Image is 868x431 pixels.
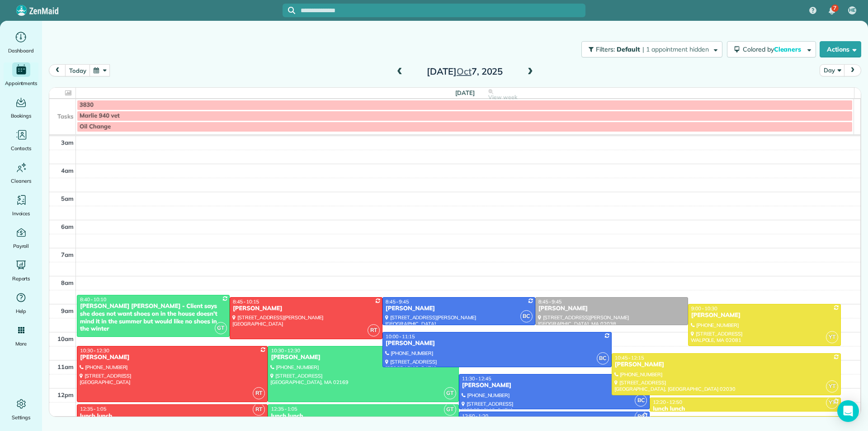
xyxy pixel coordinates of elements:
span: GT [444,403,456,416]
span: 8:45 - 10:15 [233,298,259,305]
a: Reports [4,258,38,283]
div: [PERSON_NAME] [232,305,380,313]
span: BC [597,352,609,365]
span: 8am [61,279,74,286]
span: 12:35 - 1:05 [80,406,106,412]
span: 11am [57,363,74,370]
a: Appointments [4,62,38,88]
div: lunch lunch [652,405,838,413]
span: 12pm [57,391,74,398]
div: lunch lunch [270,412,456,420]
span: 8:45 - 9:45 [386,298,409,305]
button: next [844,64,861,76]
button: Day [820,64,844,76]
a: Help [4,290,38,316]
span: Invoices [12,209,30,218]
button: prev [49,64,66,76]
span: Filters: [596,45,615,53]
span: Oil Change [80,123,111,130]
span: Dashboard [8,46,34,55]
span: Colored by [743,45,804,53]
a: Cleaners [4,160,38,185]
span: YT [826,380,838,393]
span: GT [215,322,227,334]
span: Cleaners [11,176,31,185]
span: Settings [12,413,31,422]
div: [PERSON_NAME] [538,305,685,313]
button: Focus search [283,7,295,14]
a: Payroll [4,225,38,251]
span: 3830 [80,101,94,109]
span: RT [253,387,265,399]
div: [PERSON_NAME] [PERSON_NAME] - Client says she does not want shoes on in the house doesn’t mind it... [80,303,227,333]
div: 7 unread notifications [822,1,841,21]
span: 10:45 - 12:15 [615,355,644,361]
div: [PERSON_NAME] [614,361,838,369]
span: Default [617,45,641,53]
div: [PERSON_NAME] [385,305,533,313]
a: Filters: Default | 1 appointment hidden [577,41,722,57]
span: BC [520,310,533,322]
span: 7am [61,251,74,258]
span: 8:45 - 9:45 [538,298,562,305]
span: 10:30 - 12:30 [271,347,300,354]
div: [PERSON_NAME] [270,354,456,361]
div: [PERSON_NAME] [462,382,647,389]
span: 12:50 - 1:20 [462,413,488,419]
span: HE [849,7,855,14]
a: Settings [4,397,38,422]
span: 9:00 - 10:30 [691,305,717,312]
span: Oct [457,66,472,77]
span: 11:30 - 12:45 [462,375,491,382]
span: 7 [833,5,836,12]
span: Bookings [11,111,32,120]
span: 9am [61,307,74,314]
div: lunch lunch [80,412,265,420]
button: Actions [820,41,861,57]
span: BC [635,394,647,407]
span: Appointments [5,79,38,88]
span: 5am [61,195,74,202]
span: 10:30 - 12:30 [80,347,109,354]
svg: Focus search [288,7,295,14]
span: 10:00 - 11:15 [386,333,415,340]
h2: [DATE] 7, 2025 [408,66,521,76]
span: Reports [12,274,30,283]
span: Payroll [13,242,29,251]
span: GT [444,387,456,399]
span: 6am [61,223,74,230]
button: today [65,64,90,76]
span: Contacts [11,144,31,153]
span: 3am [61,139,74,146]
div: [PERSON_NAME] [691,312,838,319]
span: 12:35 - 1:05 [271,406,297,412]
span: View week [488,94,517,101]
span: 10am [57,335,74,342]
div: [PERSON_NAME] [385,340,609,347]
a: Invoices [4,193,38,218]
div: [PERSON_NAME] [80,354,265,361]
span: 12:20 - 12:50 [653,399,682,405]
span: Cleaners [774,45,803,53]
div: Open Intercom Messenger [837,400,859,422]
span: RT [368,324,380,336]
span: 4am [61,167,74,174]
a: Bookings [4,95,38,120]
button: Colored byCleaners [727,41,816,57]
span: Help [16,307,27,316]
span: More [15,339,27,348]
a: Dashboard [4,30,38,55]
span: | 1 appointment hidden [642,45,709,53]
span: RT [253,403,265,416]
a: Contacts [4,128,38,153]
button: Filters: Default | 1 appointment hidden [581,41,722,57]
span: 8:40 - 10:10 [80,296,106,303]
span: [DATE] [455,89,475,96]
span: YT [826,397,838,409]
span: YT [826,331,838,343]
span: Marlie 940 vet [80,112,120,119]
